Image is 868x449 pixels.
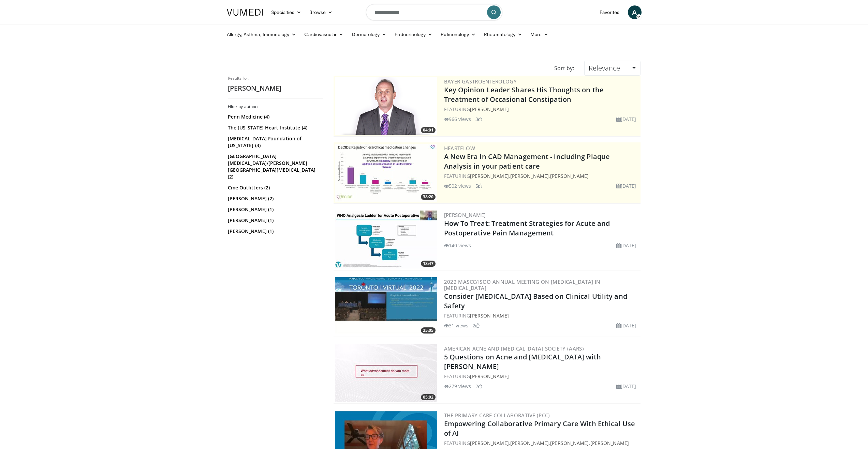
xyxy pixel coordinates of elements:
a: Heartflow [444,145,475,152]
a: 05:02 [335,344,437,402]
li: [DATE] [616,242,636,249]
a: [PERSON_NAME] [470,312,509,319]
a: Browse [305,5,337,19]
li: 5 [475,182,482,189]
a: The Primary Care Collaborative (PCC) [444,412,550,419]
p: Results for: [228,76,323,81]
li: 140 views [444,242,471,249]
img: 3c1b81d7-e65e-4d82-905e-aeab20c4e211.300x170_q85_crop-smart_upscale.jpg [335,344,437,402]
li: [DATE] [616,322,636,329]
input: Search topics, interventions [366,4,502,20]
a: [PERSON_NAME] [550,440,589,446]
li: [DATE] [616,182,636,189]
a: Pulmonology [437,28,480,41]
li: 2 [473,322,480,329]
a: [GEOGRAPHIC_DATA][MEDICAL_DATA]/[PERSON_NAME][GEOGRAPHIC_DATA][MEDICAL_DATA] (2) [228,153,322,180]
a: Penn Medicine (4) [228,113,322,120]
a: [PERSON_NAME] [470,440,509,446]
div: FEATURING , , [444,172,639,180]
a: Dermatology [348,28,391,41]
li: 279 views [444,383,471,390]
a: Specialties [267,5,306,19]
div: FEATURING [444,312,639,319]
a: [PERSON_NAME] [550,173,589,179]
li: [DATE] [616,115,636,123]
a: Favorites [595,5,624,19]
a: [PERSON_NAME] [470,373,509,380]
a: [PERSON_NAME] [590,440,629,446]
a: Empowering Collaborative Primary Care With Ethical Use of AI [444,419,635,438]
a: 25:05 [335,277,437,335]
a: Bayer Gastroenterology [444,78,517,85]
a: [PERSON_NAME] [510,173,549,179]
li: [DATE] [616,383,636,390]
div: FEATURING [444,373,639,380]
img: 9828b8df-38ad-4333-b93d-bb657251ca89.png.300x170_q85_crop-smart_upscale.png [335,77,437,135]
img: 738d0e2d-290f-4d89-8861-908fb8b721dc.300x170_q85_crop-smart_upscale.jpg [335,144,437,202]
a: [PERSON_NAME] (1) [228,206,322,213]
li: 966 views [444,115,471,123]
span: 04:01 [421,127,436,133]
a: How To Treat: Treatment Strategies for Acute and Postoperative Pain Management [444,219,610,237]
li: 2 [475,383,482,390]
span: Relevance [589,63,620,73]
a: Key Opinion Leader Shares His Thoughts on the Treatment of Occasional Constipation [444,85,604,104]
a: 04:01 [335,77,437,135]
a: 2022 MASCC/ISOO Annual Meeting on [MEDICAL_DATA] in [MEDICAL_DATA] [444,278,601,291]
a: A [628,5,642,19]
span: 18:47 [421,261,436,267]
h2: [PERSON_NAME] [228,84,323,93]
a: [PERSON_NAME] [470,106,509,112]
a: The [US_STATE] Heart Institute (4) [228,124,322,131]
h3: Filter by author: [228,104,323,109]
a: 18:47 [335,211,437,268]
a: [PERSON_NAME] (1) [228,217,322,224]
a: [MEDICAL_DATA] Foundation of [US_STATE] (3) [228,135,322,149]
a: [PERSON_NAME] [510,440,549,446]
a: Cme Outfitters (2) [228,184,322,191]
img: 892e59d5-fb99-4c62-bae8-aa3ab64db448.300x170_q85_crop-smart_upscale.jpg [335,277,437,335]
div: Sort by: [549,61,579,76]
a: Consider [MEDICAL_DATA] Based on Clinical Utility and Safety [444,292,627,310]
li: 31 views [444,322,469,329]
a: Cardiovascular [300,28,348,41]
a: A New Era in CAD Management - including Plaque Analysis in your patient care [444,152,610,171]
li: 3 [475,115,482,123]
div: FEATURING , , , [444,439,639,447]
a: [PERSON_NAME] (1) [228,228,322,235]
a: More [526,28,553,41]
a: [PERSON_NAME] [470,173,509,179]
img: VuMedi Logo [227,9,263,16]
span: 38:20 [421,194,436,200]
img: 311a333e-25bd-40bb-bb12-ccaabb9b408f.300x170_q85_crop-smart_upscale.jpg [335,211,437,268]
a: Endocrinology [391,28,437,41]
span: 25:05 [421,327,436,334]
a: 5 Questions on Acne and [MEDICAL_DATA] with [PERSON_NAME] [444,352,601,371]
a: Rheumatology [480,28,526,41]
a: Relevance [584,61,640,76]
a: Allergy, Asthma, Immunology [223,28,300,41]
a: [PERSON_NAME] (2) [228,195,322,202]
a: 38:20 [335,144,437,202]
a: [PERSON_NAME] [444,212,486,218]
a: American Acne and [MEDICAL_DATA] Society (AARS) [444,345,584,352]
span: 05:02 [421,394,436,400]
li: 502 views [444,182,471,189]
div: FEATURING [444,106,639,113]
